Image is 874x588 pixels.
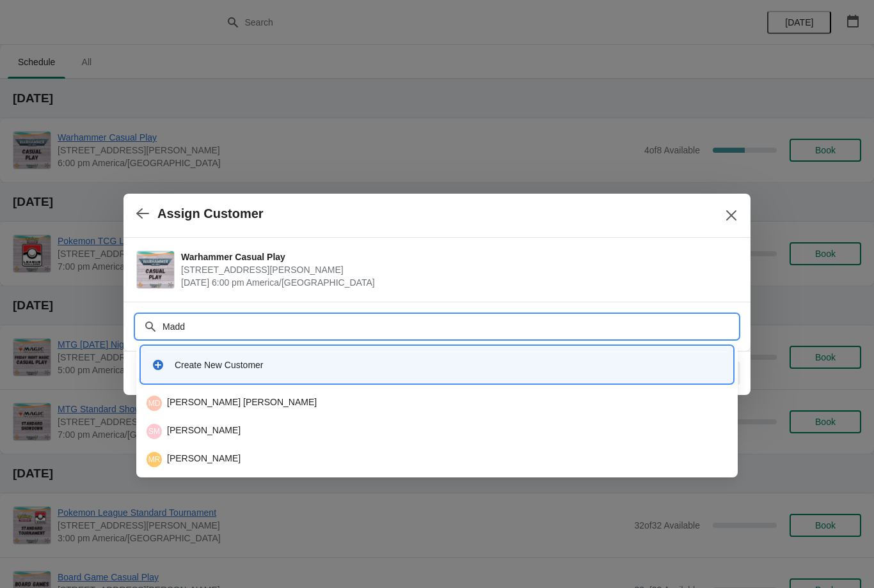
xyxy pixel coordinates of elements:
span: Stephen Maddox [147,424,162,439]
span: Warhammer Casual Play [181,251,731,263]
text: MR [148,455,161,464]
div: [PERSON_NAME] [147,452,727,467]
span: Madison Roberts [147,452,162,467]
input: Search customer name or email [162,315,738,338]
h2: Assign Customer [157,206,264,221]
li: Stephen Maddox [136,416,738,444]
span: [DATE] 6:00 pm America/[GEOGRAPHIC_DATA] [181,276,731,289]
text: MD [148,399,161,408]
span: Maddox Degarmo [147,396,162,411]
li: Maddox Degarmo [136,391,738,416]
div: Create New Customer [175,359,722,371]
button: Close [720,204,743,227]
text: SM [148,427,160,436]
li: Madison Roberts [136,444,738,472]
span: [STREET_ADDRESS][PERSON_NAME] [181,263,731,276]
div: [PERSON_NAME] [PERSON_NAME] [147,396,727,411]
img: Warhammer Casual Play | 2040 Louetta Rd Ste I Spring, TX 77388 | October 15 | 6:00 pm America/Chi... [137,251,174,288]
div: [PERSON_NAME] [147,424,727,439]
